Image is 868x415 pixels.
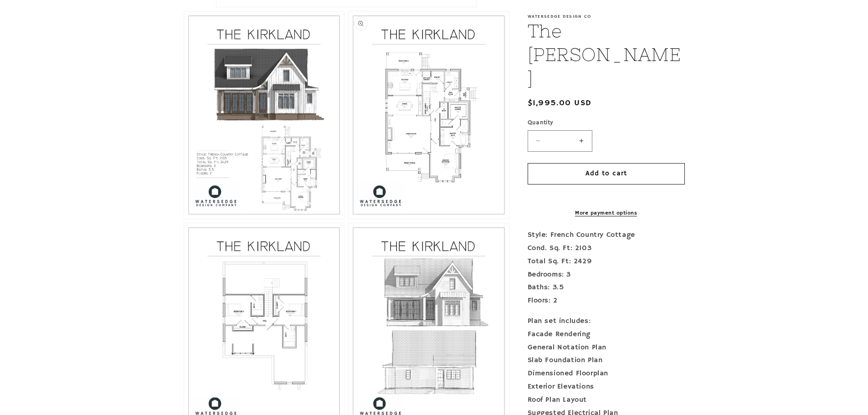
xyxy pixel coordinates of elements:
p: Watersedge Design Co [528,14,685,19]
div: General Notation Plan [528,341,685,354]
p: Style: French Country Cottage Cond. Sq. Ft: 2103 Total Sq. Ft: 2429 Bedrooms: 3 Baths: 3.5 Floors: 2 [528,229,685,307]
div: Plan set includes: [528,315,685,328]
button: Add to cart [528,163,685,184]
label: Quantity [528,118,685,128]
a: More payment options [528,209,685,217]
div: Roof Plan Layout [528,394,685,407]
span: $1,995.00 USD [528,97,592,109]
div: Exterior Elevations [528,380,685,394]
h1: The [PERSON_NAME] [528,19,685,90]
div: Facade Rendering [528,328,685,341]
div: Slab Foundation Plan [528,354,685,367]
div: Dimensioned Floorplan [528,367,685,380]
